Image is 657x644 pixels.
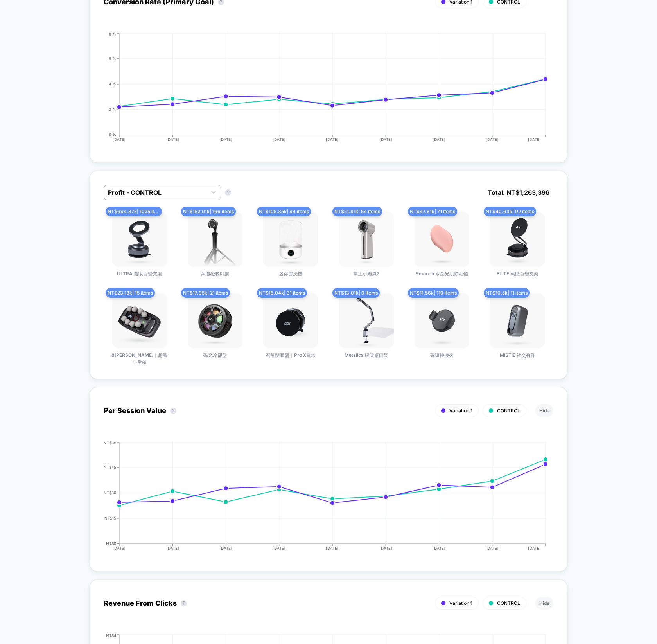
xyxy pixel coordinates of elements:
img: 掌上小颱風2 [339,212,394,267]
span: NT$ 15.04k | 31 items [257,288,307,298]
tspan: 0 % [109,132,116,137]
span: Total: NT$ 1,263,396 [484,185,553,200]
tspan: NT$30 [104,490,116,495]
tspan: [DATE] [326,546,339,550]
img: Smooch 水晶光肌除毛儀 [415,212,469,267]
tspan: NT$0 [106,541,116,546]
button: Hide [535,597,553,610]
button: ? [181,600,187,606]
tspan: 6 % [109,56,116,61]
tspan: [DATE] [273,546,285,550]
span: NT$ 51.81k | 54 items [332,207,382,216]
span: NT$ 684.87k | 1025 items [106,207,162,216]
tspan: NT$4 [106,633,116,637]
tspan: [DATE] [433,137,445,142]
span: Variation 1 [449,600,472,606]
tspan: [DATE] [166,546,179,550]
tspan: [DATE] [166,137,179,142]
span: 8[PERSON_NAME]｜超派小拳頭 [110,352,169,365]
span: MISTIE 社交香彈 [500,352,535,365]
span: NT$ 105.35k | 84 items [257,207,311,216]
tspan: [DATE] [486,546,499,550]
tspan: 4 % [109,81,116,86]
div: PER_SESSION_VALUE [96,440,546,558]
tspan: [DATE] [486,137,499,142]
span: NT$ 40.63k | 92 items [484,207,536,216]
span: NT$ 152.01k | 166 items [181,207,236,216]
img: ULTRA 隨吸百變支架 [112,212,167,267]
span: NT$ 47.81k | 71 items [408,207,457,216]
div: CONVERSION_RATE [96,31,546,149]
tspan: 8 % [109,31,116,36]
tspan: [DATE] [273,137,285,142]
span: NT$ 17.95k | 21 items [181,288,230,298]
tspan: [DATE] [326,137,339,142]
button: ? [170,408,176,414]
tspan: [DATE] [379,137,392,142]
button: Hide [535,404,553,417]
span: 智能隨吸盤｜Pro X電款 [266,352,316,365]
span: Variation 1 [449,408,472,414]
span: CONTROL [497,408,520,414]
span: 萬能磁吸腳架 [201,271,229,284]
img: ELITE 萬能百變支架 [490,212,545,267]
tspan: [DATE] [113,546,126,550]
img: 迷你雲洗機 [263,212,318,267]
tspan: [DATE] [379,546,392,550]
tspan: [DATE] [219,137,232,142]
tspan: NT$15 [104,516,116,520]
span: ULTRA 隨吸百變支架 [117,271,162,284]
span: 掌上小颱風2 [353,271,379,284]
tspan: [DATE] [219,546,232,550]
span: Metalica 磁吸桌面架 [345,352,388,365]
span: CONTROL [497,600,520,606]
tspan: [DATE] [528,546,541,550]
span: NT$ 11.56k | 119 items [408,288,459,298]
tspan: NT$60 [104,440,116,445]
img: 磁充冷卻盤 [188,293,242,348]
button: ? [225,189,231,196]
img: MISTIE 社交香彈 [490,293,545,348]
span: ELITE 萬能百變支架 [497,271,539,284]
img: 磁吸轉接夾 [415,293,469,348]
img: 智能隨吸盤｜Pro X電款 [263,293,318,348]
tspan: [DATE] [528,137,541,142]
span: 迷你雲洗機 [279,271,302,284]
img: 8倍舒爽｜超派小拳頭 [112,293,167,348]
span: 磁充冷卻盤 [203,352,227,365]
img: Metalica 磁吸桌面架 [339,293,394,348]
span: NT$ 23.13k | 15 items [106,288,155,298]
tspan: [DATE] [433,546,445,550]
img: 萬能磁吸腳架 [188,212,242,267]
span: 磁吸轉接夾 [430,352,454,365]
tspan: [DATE] [113,137,126,142]
span: Smooch 水晶光肌除毛儀 [416,271,468,284]
tspan: 2 % [109,107,116,112]
span: NT$ 10.5k | 11 items [484,288,530,298]
tspan: NT$45 [104,465,116,470]
span: NT$ 13.01k | 9 items [332,288,380,298]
